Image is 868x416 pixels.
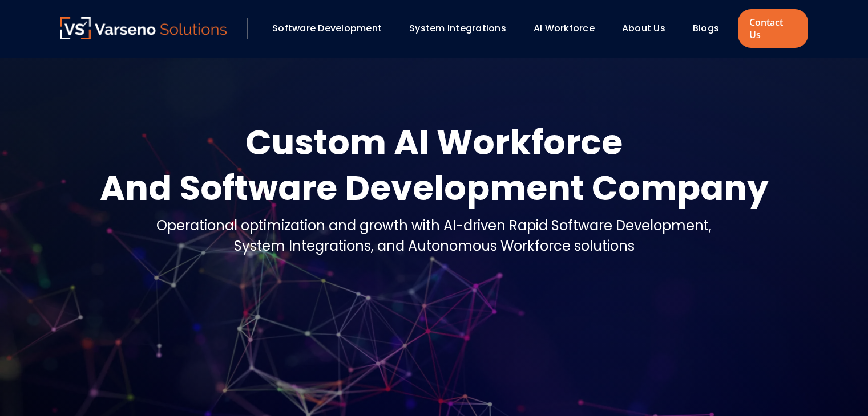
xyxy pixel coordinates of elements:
[156,215,712,236] div: Operational optimization and growth with AI-driven Rapid Software Development,
[616,19,681,38] div: About Us
[409,22,506,35] a: System Integrations
[693,22,719,35] a: Blogs
[738,9,808,48] a: Contact Us
[272,22,382,35] a: Software Development
[528,19,611,38] div: AI Workforce
[687,19,735,38] div: Blogs
[622,22,665,35] a: About Us
[403,19,522,38] div: System Integrations
[156,236,712,256] div: System Integrations, and Autonomous Workforce solutions
[100,120,769,165] div: Custom AI Workforce
[267,19,398,38] div: Software Development
[60,17,227,39] img: Varseno Solutions – Product Engineering & IT Services
[60,17,227,40] a: Varseno Solutions – Product Engineering & IT Services
[534,22,595,35] a: AI Workforce
[100,165,769,211] div: And Software Development Company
